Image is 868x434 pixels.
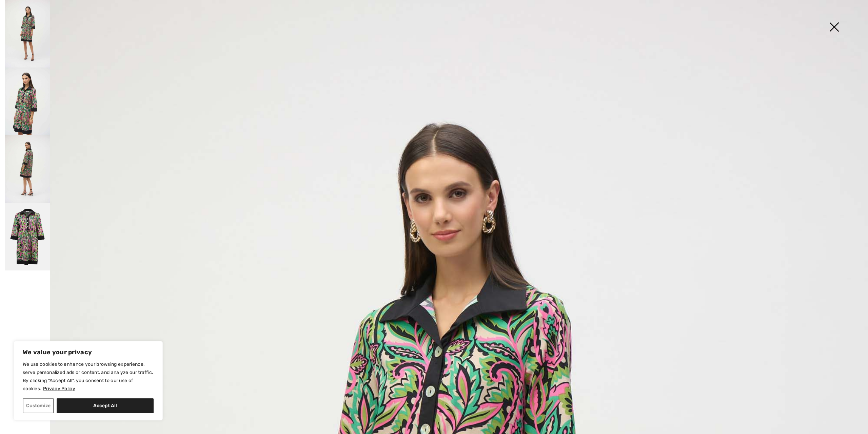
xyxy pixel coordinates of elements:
[14,341,163,420] div: We value your privacy
[23,348,154,356] p: We value your privacy
[23,360,154,393] p: We use cookies to enhance your browsing experience, serve personalized ads or content, and analyz...
[23,398,54,413] button: Customize
[15,5,29,11] span: Help
[5,135,50,203] img: Floral Knee-Length Shirt Dress Style 252078. 3
[817,10,851,45] img: X
[57,398,154,413] button: Accept All
[5,203,50,271] img: Floral Knee-Length Shirt Dress Style 252078. 4
[5,68,50,135] img: Floral Knee-Length Shirt Dress Style 252078. 2
[43,385,76,392] a: Privacy Policy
